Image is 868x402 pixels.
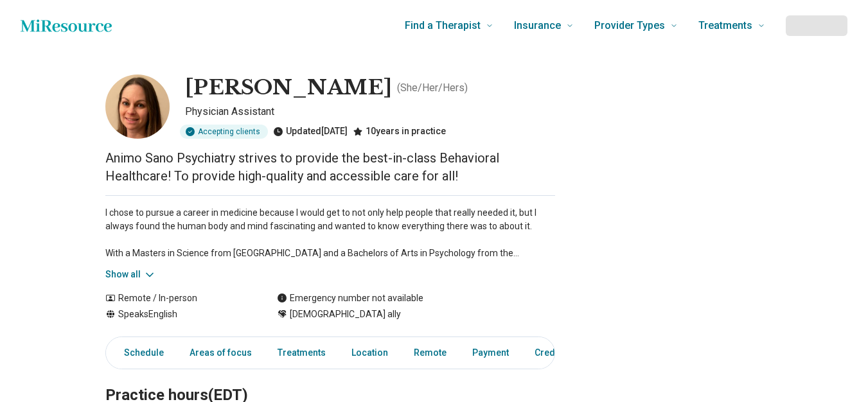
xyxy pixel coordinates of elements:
[109,340,172,366] a: Schedule
[527,340,591,366] a: Credentials
[185,74,392,101] h1: [PERSON_NAME]
[397,80,468,96] p: ( She/Her/Hers )
[290,308,401,321] span: [DEMOGRAPHIC_DATA] ally
[21,13,112,39] a: Home page
[105,308,251,321] div: Speaks English
[105,74,170,139] img: Stefanie Solomon, Physician Assistant
[353,125,446,139] div: 10 years in practice
[406,340,454,366] a: Remote
[180,125,268,139] div: Accepting clients
[185,104,555,119] p: Physician Assistant
[105,292,251,305] div: Remote / In-person
[594,17,665,35] span: Provider Types
[465,340,517,366] a: Payment
[698,17,752,35] span: Treatments
[105,206,555,260] p: I chose to pursue a career in medicine because I would get to not only help people that really ne...
[277,292,423,305] div: Emergency number not available
[270,340,333,366] a: Treatments
[105,149,555,185] p: Animo Sano Psychiatry strives to provide the best-in-class Behavioral Healthcare! To provide high...
[344,340,396,366] a: Location
[182,340,260,366] a: Areas of focus
[514,17,561,35] span: Insurance
[273,125,348,139] div: Updated [DATE]
[405,17,481,35] span: Find a Therapist
[105,268,156,281] button: Show all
